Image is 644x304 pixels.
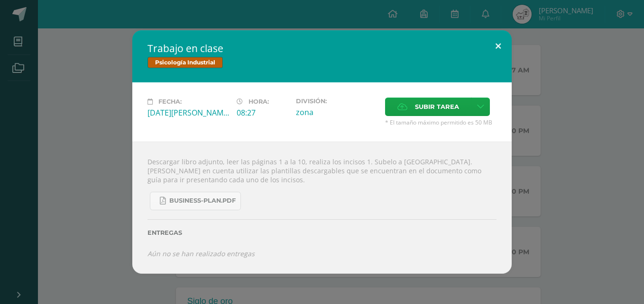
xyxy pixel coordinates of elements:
[296,98,377,105] label: División:
[158,98,182,105] span: Fecha:
[415,98,459,116] span: Subir tarea
[150,192,241,210] a: business-plan.pdf
[248,98,269,105] span: Hora:
[147,249,255,258] i: Aún no se han realizado entregas
[237,107,288,118] div: 08:27
[296,107,377,117] div: zona
[147,229,497,236] label: Entregas
[385,118,497,126] span: * El tamaño máximo permitido es 50 MB
[147,107,229,118] div: [DATE][PERSON_NAME]
[169,197,236,205] span: business-plan.pdf
[132,142,512,274] div: Descargar libro adjunto, leer las páginas 1 a la 10, realiza los incisos 1. Subelo a [GEOGRAPHIC_...
[147,57,223,68] span: Psicología Industrial
[485,30,512,63] button: Close (Esc)
[147,42,497,55] h2: Trabajo en clase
